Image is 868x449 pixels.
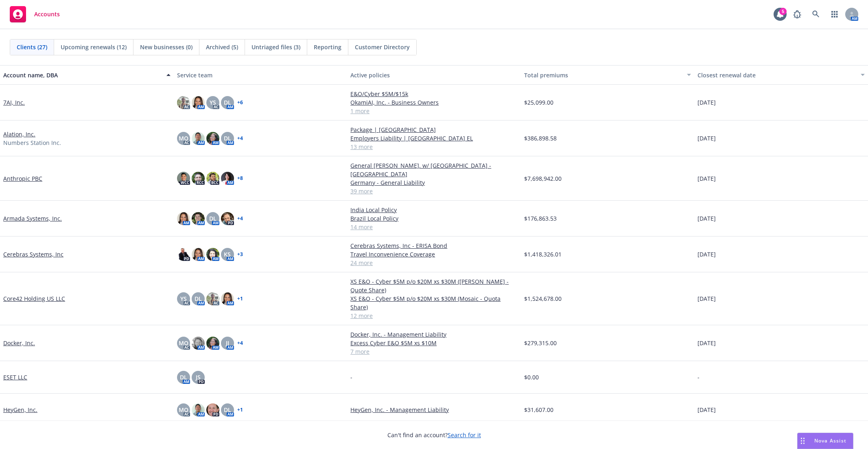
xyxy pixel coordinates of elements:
a: + 8 [237,176,243,181]
span: $7,698,942.00 [524,174,562,183]
img: photo [177,172,190,185]
img: photo [192,248,205,261]
a: India Local Policy [350,206,518,214]
span: YS [180,294,187,303]
span: New businesses (0) [140,43,192,51]
a: Brazil Local Policy [350,214,518,223]
span: MQ [179,339,188,347]
span: Archived (5) [206,43,238,51]
a: Anthropic PBC [3,174,42,183]
span: $1,418,326.01 [524,250,562,258]
a: Docker, Inc. - Management Liability [350,330,518,339]
a: + 1 [237,296,243,301]
img: photo [221,172,234,185]
a: OkamiAI, Inc. - Business Owners [350,98,518,107]
span: Accounts [34,11,60,18]
span: DL [180,373,187,381]
a: 14 more [350,223,518,231]
button: Active policies [347,65,521,85]
span: [DATE] [697,250,716,258]
span: [DATE] [697,339,716,347]
span: DL [224,405,231,414]
a: 7 more [350,347,518,356]
a: HeyGen, Inc. - Management Liability [350,405,518,414]
span: Can't find an account? [387,431,481,439]
a: Travel Inconvenience Coverage [350,250,518,258]
a: Employers Liability | [GEOGRAPHIC_DATA] EL [350,134,518,142]
span: [DATE] [697,405,716,414]
a: + 1 [237,407,243,412]
a: Germany - General Liability [350,178,518,187]
span: - [697,373,700,381]
button: Closest renewal date [694,65,868,85]
img: photo [206,337,219,350]
img: photo [192,132,205,145]
button: Nova Assist [797,433,853,449]
a: + 3 [237,252,243,257]
span: DL [224,98,231,107]
span: [DATE] [697,174,716,183]
a: Excess Cyber E&O $5M xs $10M [350,339,518,347]
span: [DATE] [697,98,716,107]
a: Docker, Inc. [3,339,35,347]
span: KS [224,250,231,258]
span: $0.00 [524,373,539,381]
a: 1 more [350,107,518,115]
span: Upcoming renewals (12) [61,43,127,51]
div: Drag to move [798,433,808,449]
a: XS E&O - Cyber $5M p/o $20M xs $30M (Mosaic - Quota Share) [350,294,518,311]
span: MQ [179,134,188,142]
img: photo [177,212,190,225]
a: 12 more [350,311,518,320]
a: + 4 [237,216,243,221]
span: Clients (27) [17,43,47,51]
a: Cerebras Systems, Inc - ERISA Bond [350,241,518,250]
a: + 4 [237,341,243,346]
a: Search for it [448,431,481,439]
span: DL [195,294,202,303]
span: [DATE] [697,294,716,303]
img: photo [177,96,190,109]
img: photo [192,96,205,109]
div: 5 [779,8,787,15]
img: photo [206,403,219,416]
a: Package | [GEOGRAPHIC_DATA] [350,125,518,134]
span: Numbers Station Inc. [3,138,61,147]
a: + 6 [237,100,243,105]
span: JJ [226,339,229,347]
span: Untriaged files (3) [251,43,300,51]
a: Switch app [826,6,843,22]
span: $176,863.53 [524,214,557,223]
a: Armada Systems, Inc. [3,214,62,223]
img: photo [206,172,219,185]
a: 7AI, Inc. [3,98,25,107]
a: + 4 [237,136,243,141]
button: Total premiums [521,65,695,85]
img: photo [206,132,219,145]
span: Nova Assist [814,437,846,444]
img: photo [206,248,219,261]
a: Alation, Inc. [3,130,35,138]
span: [DATE] [697,214,716,223]
a: Cerebras Systems, Inc [3,250,63,258]
div: Total premiums [524,71,682,79]
span: [DATE] [697,134,716,142]
span: Customer Directory [355,43,410,51]
span: $31,607.00 [524,405,553,414]
img: photo [221,212,234,225]
a: General [PERSON_NAME]. w/ [GEOGRAPHIC_DATA] - [GEOGRAPHIC_DATA] [350,161,518,178]
span: YS [210,98,216,107]
a: 24 more [350,258,518,267]
a: Report a Bug [789,6,805,22]
span: $1,524,678.00 [524,294,562,303]
div: Closest renewal date [697,71,856,79]
img: photo [192,403,205,416]
a: XS E&O - Cyber $5M p/o $20M xs $30M ([PERSON_NAME] - Quote Share) [350,277,518,294]
a: Search [808,6,824,22]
